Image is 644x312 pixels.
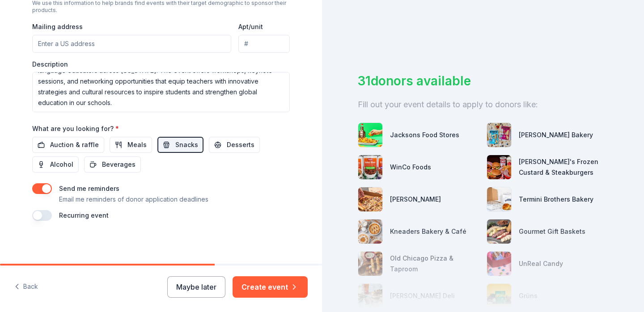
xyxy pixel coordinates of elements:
[110,137,152,153] button: Meals
[390,194,441,205] div: [PERSON_NAME]
[358,187,382,211] img: photo for Casey's
[519,156,608,178] div: [PERSON_NAME]'s Frozen Custard & Steakburgers
[209,137,260,153] button: Desserts
[32,156,79,173] button: Alcohol
[102,159,136,170] span: Beverages
[487,155,511,179] img: photo for Freddy's Frozen Custard & Steakburgers
[32,72,290,112] textarea: The [US_STATE] Association of Teachers of Languages and Cultures (IATLC) Annual Conference is the...
[238,22,263,31] label: Apt/unit
[487,187,511,211] img: photo for Termini Brothers Bakery
[175,139,198,150] span: Snacks
[32,137,104,153] button: Auction & raffle
[32,35,231,53] input: Enter a US address
[358,123,382,147] img: photo for Jacksons Food Stores
[519,194,593,205] div: Termini Brothers Bakery
[59,185,119,192] label: Send me reminders
[84,156,141,173] button: Beverages
[59,211,109,219] label: Recurring event
[358,97,608,112] div: Fill out your event details to apply to donors like:
[227,139,254,150] span: Desserts
[50,159,73,170] span: Alcohol
[157,137,203,153] button: Snacks
[32,22,83,31] label: Mailing address
[358,155,382,179] img: photo for WinCo Foods
[519,130,593,140] div: [PERSON_NAME] Bakery
[167,276,225,298] button: Maybe later
[358,72,608,90] div: 31 donors available
[32,124,119,133] label: What are you looking for?
[14,278,38,296] button: Back
[127,139,147,150] span: Meals
[238,35,290,53] input: #
[32,60,68,69] label: Description
[487,123,511,147] img: photo for Bobo's Bakery
[50,139,99,150] span: Auction & raffle
[233,276,308,298] button: Create event
[390,162,431,173] div: WinCo Foods
[390,130,459,140] div: Jacksons Food Stores
[59,194,208,205] p: Email me reminders of donor application deadlines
